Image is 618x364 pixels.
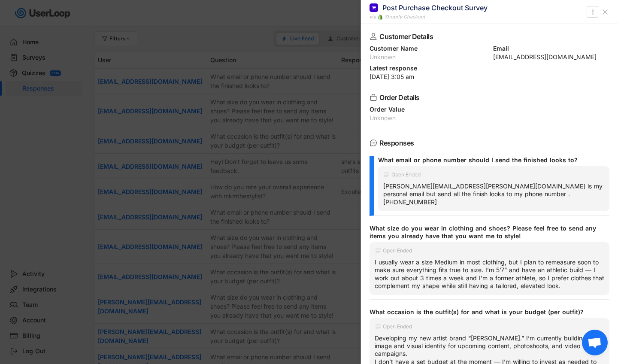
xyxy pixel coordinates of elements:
div: Customer Details [379,33,596,40]
div: Unknown [370,115,609,121]
div: Customer Name [370,45,486,52]
div: What size do you wear in clothing and shoes? Please feel free to send any items you already have ... [370,224,603,240]
div: Order Details [379,94,596,101]
div: Responses [379,140,596,146]
div: Open chat [582,330,608,355]
div: [DATE] 3:05 am [370,74,609,80]
div: Latest response [370,65,609,71]
text:  [592,7,594,16]
div: Unknown [370,54,486,60]
div: What email or phone number should I send the finished looks to? [378,156,603,164]
div: I usually wear a size Medium in most clothing, but I plan to remeasure soon to make sure everythi... [375,258,604,290]
div: Open Ended [391,172,421,177]
div: What occasion is the outfit(s) for and what is your budget (per outfit)? [370,308,603,316]
div: Open Ended [383,324,412,329]
div: via [370,13,376,21]
div: [EMAIL_ADDRESS][DOMAIN_NAME] [493,54,610,60]
div: Shopify Checkout [385,13,425,21]
img: 1156660_ecommerce_logo_shopify_icon%20%281%29.png [378,15,383,20]
div: Open Ended [383,248,412,253]
div: [PERSON_NAME][EMAIL_ADDRESS][PERSON_NAME][DOMAIN_NAME] is my personal email but send all the fini... [383,182,604,206]
div: Email [493,45,610,52]
div: Order Value [370,106,609,112]
div: Post Purchase Checkout Survey [382,3,488,12]
button:  [588,7,597,17]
